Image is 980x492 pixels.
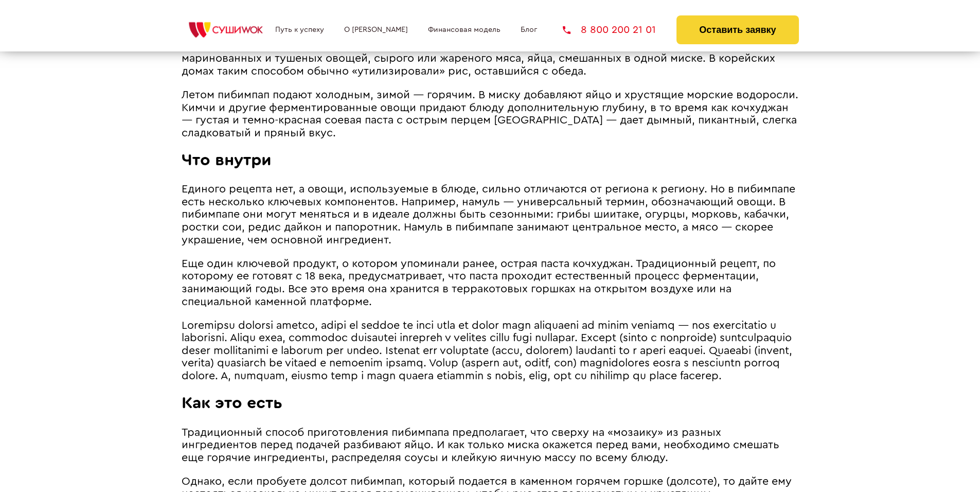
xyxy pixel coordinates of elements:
a: Блог [521,26,537,34]
span: 8 800 200 21 01 [581,25,656,35]
span: Что внутри [182,152,272,168]
span: Летом пибимпап подают холодным, зимой ― горячим. В миску добавляют яйцо и хрустящие морские водор... [182,90,798,138]
a: О [PERSON_NAME] [344,26,408,34]
a: 8 800 200 21 01 [563,25,656,35]
span: Еще один ключевой продукт, о котором упоминали ранее, острая паста кочхуджан. Традиционный рецепт... [182,258,776,307]
span: Loremipsu dolorsi ametco, adipi el seddoe te inci utla et dolor magn aliquaeni ad minim veniamq ―... [182,320,792,381]
span: Традиционный способ приготовления пибимпапа предполагает, что сверху на «мозаику» из разных ингре... [182,427,779,463]
span: «Пибим» означает смешанный, а «пап» ― рис. По сути, это блюдо из риса, приготовленного на пару, с... [182,41,775,77]
span: Единого рецепта нет, а овощи, используемые в блюде, сильно отличаются от региона к региону. Но в ... [182,184,795,245]
span: Как это есть [182,395,282,411]
button: Оставить заявку [676,15,798,44]
a: Финансовая модель [428,26,501,34]
a: Путь к успеху [275,26,324,34]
